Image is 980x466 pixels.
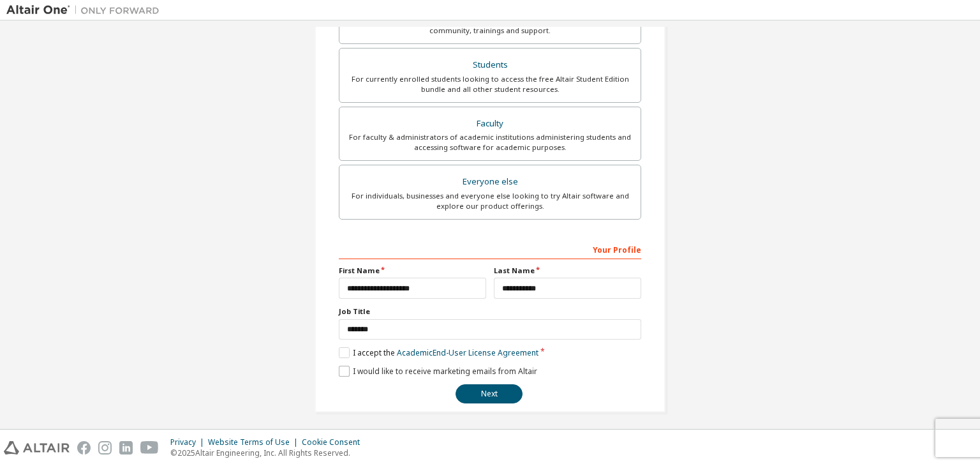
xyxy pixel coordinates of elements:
a: Academic End-User License Agreement [397,347,538,358]
img: altair_logo.svg [4,441,70,455]
button: Next [456,384,523,403]
img: linkedin.svg [119,441,133,455]
img: youtube.svg [140,441,159,455]
div: Students [347,56,633,74]
div: For currently enrolled students looking to access the free Altair Student Edition bundle and all ... [347,74,633,94]
label: First Name [339,266,486,276]
div: Faculty [347,115,633,133]
div: Your Profile [339,239,641,259]
div: Privacy [170,437,208,447]
label: Job Title [339,306,641,317]
div: For individuals, businesses and everyone else looking to try Altair software and explore our prod... [347,191,633,211]
img: facebook.svg [77,441,91,455]
div: Cookie Consent [302,437,367,447]
p: © 2025 Altair Engineering, Inc. All Rights Reserved. [170,447,367,458]
label: I would like to receive marketing emails from Altair [339,366,537,377]
div: Website Terms of Use [208,437,302,447]
img: instagram.svg [98,441,112,455]
label: I accept the [339,347,538,358]
div: For faculty & administrators of academic institutions administering students and accessing softwa... [347,132,633,153]
div: Everyone else [347,173,633,191]
img: Altair One [6,4,166,17]
label: Last Name [494,266,641,276]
